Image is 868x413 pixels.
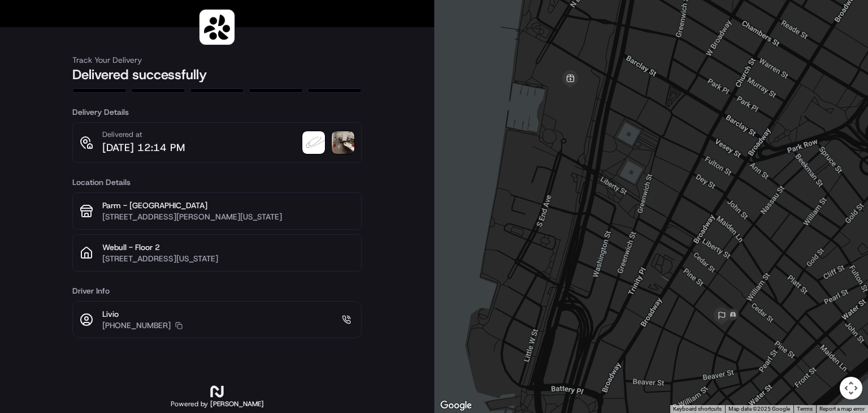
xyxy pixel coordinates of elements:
img: signature_proof_of_delivery image [302,131,325,154]
h2: Powered by [171,399,264,408]
span: Map data ©2025 Google [728,406,790,412]
p: [STREET_ADDRESS][US_STATE] [102,253,354,264]
span: [PERSON_NAME] [210,399,264,408]
p: Webull - Floor 2 [102,242,354,253]
a: Open this area in Google Maps (opens a new window) [437,398,475,413]
a: Report a map error [819,406,865,412]
p: [STREET_ADDRESS][PERSON_NAME][US_STATE] [102,211,354,222]
h2: Delivered successfully [72,66,362,84]
img: logo-public_tracking_screen-Sharebite-1703187580717.png [202,12,232,42]
button: Keyboard shortcuts [673,405,722,413]
p: [PHONE_NUMBER] [102,320,171,331]
img: photo_proof_of_delivery image [332,131,354,154]
h3: Track Your Delivery [72,54,362,66]
h3: Delivery Details [72,106,362,118]
a: Terms (opens in new tab) [797,406,813,412]
p: Parm - [GEOGRAPHIC_DATA] [102,200,354,211]
p: Delivered at [102,130,185,140]
h3: Driver Info [72,285,362,296]
p: [DATE] 12:14 PM [102,140,185,156]
button: Map camera controls [840,377,862,399]
p: Livio [102,308,183,320]
h3: Location Details [72,177,362,188]
img: Google [437,398,475,413]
